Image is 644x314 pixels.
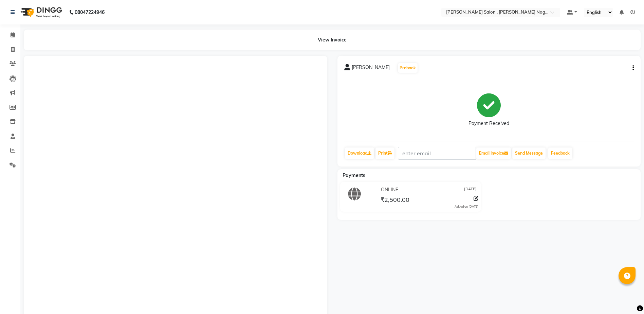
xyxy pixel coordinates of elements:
span: ONLINE [381,186,398,193]
div: View Invoice [24,30,641,50]
button: Prebook [398,63,418,73]
a: Feedback [548,147,572,159]
a: Print [375,147,394,159]
button: Email Invoice [476,147,511,159]
img: logo [17,3,64,22]
span: Payments [343,172,365,178]
iframe: chat widget [615,287,637,307]
a: Download [345,147,374,159]
b: 08047224946 [75,3,105,22]
span: ₹2,500.00 [381,196,409,205]
button: Send Message [512,147,546,159]
input: enter email [398,147,476,160]
div: Payment Received [468,120,509,127]
span: [PERSON_NAME] [352,64,390,73]
span: [DATE] [464,186,477,193]
div: Added on [DATE] [455,204,478,209]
